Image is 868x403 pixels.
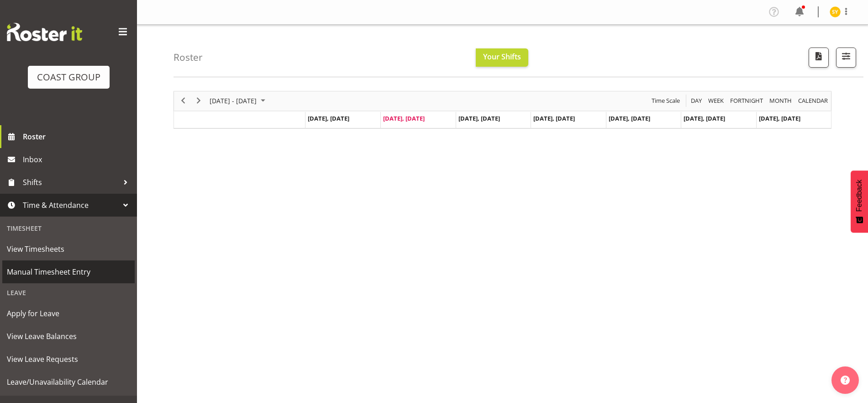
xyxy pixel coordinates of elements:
span: Apply for Leave [7,307,130,320]
a: Manual Timesheet Entry [2,260,135,283]
button: Download a PDF of the roster according to the set date range. [809,48,829,68]
span: Your Shifts [483,52,521,62]
div: COAST GROUP [37,70,100,84]
img: Rosterit website logo [7,23,82,41]
button: Filter Shifts [836,48,856,68]
span: Manual Timesheet Entry [7,265,130,279]
span: Feedback [855,180,863,212]
button: Your Shifts [476,48,528,67]
span: Time & Attendance [23,198,119,212]
img: seon-young-belding8911.jpg [830,6,841,17]
span: Inbox [23,153,132,166]
a: View Leave Requests [2,348,135,371]
div: Leave [2,283,135,302]
span: Roster [23,130,132,143]
span: Leave/Unavailability Calendar [7,375,130,389]
h4: Roster [174,52,203,63]
span: View Leave Balances [7,329,130,343]
span: View Leave Requests [7,352,130,366]
span: Shifts [23,175,119,189]
span: View Timesheets [7,242,130,256]
button: Feedback - Show survey [851,170,868,233]
div: Timesheet [2,219,135,238]
a: View Leave Balances [2,325,135,348]
a: View Timesheets [2,238,135,260]
a: Leave/Unavailability Calendar [2,371,135,393]
a: Apply for Leave [2,302,135,325]
img: help-xxl-2.png [841,376,850,385]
